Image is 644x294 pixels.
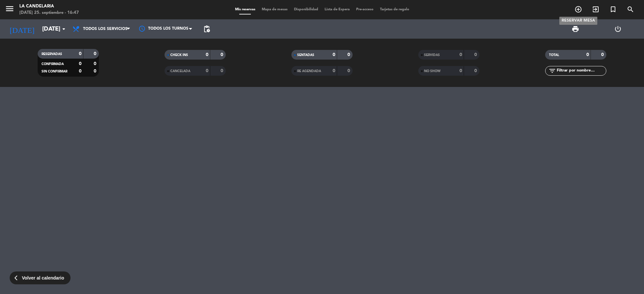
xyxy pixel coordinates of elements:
[206,52,208,57] strong: 0
[19,10,79,16] div: [DATE] 25. septiembre - 16:47
[353,8,377,11] span: Pre-acceso
[459,69,462,73] strong: 0
[221,69,224,73] strong: 0
[94,52,98,56] strong: 0
[79,52,81,56] strong: 0
[60,25,68,33] i: arrow_drop_down
[592,5,600,13] i: exit_to_app
[474,69,478,73] strong: 0
[42,52,62,56] span: RESERVADAS
[5,4,14,14] i: menu
[321,8,353,11] span: Lista de Espera
[42,70,67,73] span: SIN CONFIRMAR
[79,62,81,66] strong: 0
[574,5,582,13] i: add_circle_outline
[14,275,20,281] span: arrow_back_ios
[221,52,224,57] strong: 0
[170,53,188,57] span: CHECK INS
[377,8,412,11] span: Tarjetas de regalo
[206,69,208,73] strong: 0
[83,27,128,31] span: Todos los servicios
[94,69,98,73] strong: 0
[548,67,556,75] i: filter_list
[291,8,321,11] span: Disponibilidad
[259,8,291,11] span: Mapa de mesas
[556,67,606,74] input: Filtrar por nombre...
[333,52,335,57] strong: 0
[549,53,559,57] span: TOTAL
[5,4,14,16] button: menu
[601,52,605,57] strong: 0
[614,25,622,33] i: power_settings_new
[597,19,639,39] div: LOG OUT
[79,69,81,73] strong: 0
[586,52,589,57] strong: 0
[42,62,64,66] span: CONFIRMADA
[5,22,39,36] i: [DATE]
[424,70,440,73] span: NO SHOW
[297,70,321,73] span: RE AGENDADA
[232,8,259,11] span: Mis reservas
[559,17,597,25] div: RESERVAR MESA
[347,52,351,57] strong: 0
[297,53,314,57] span: SENTADAS
[572,25,579,33] span: print
[170,70,190,73] span: CANCELADA
[22,274,64,282] span: Volver al calendario
[347,69,351,73] strong: 0
[627,5,634,13] i: search
[424,53,440,57] span: SERVIDAS
[474,52,478,57] strong: 0
[19,3,79,10] div: LA CANDELARIA
[94,62,98,66] strong: 0
[609,5,617,13] i: turned_in_not
[459,52,462,57] strong: 0
[333,69,335,73] strong: 0
[203,25,211,33] span: pending_actions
